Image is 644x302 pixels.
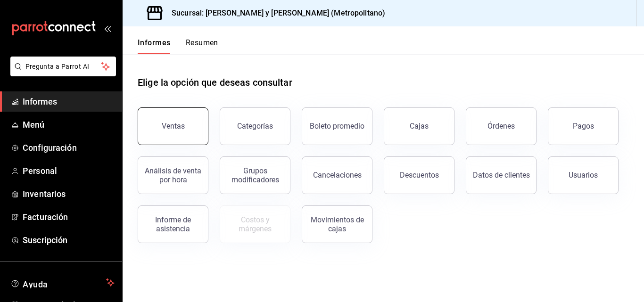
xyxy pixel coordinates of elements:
[220,205,290,243] button: Contrata inventarios para ver este informe
[138,38,218,54] div: pestañas de navegación
[23,189,66,199] font: Inventarios
[138,77,292,88] font: Elige la opción que deseas consultar
[311,215,364,233] font: Movimientos de cajas
[239,215,272,233] font: Costos y márgenes
[548,107,619,145] button: Pagos
[473,171,530,180] font: Datos de clientes
[138,38,171,47] font: Informes
[487,122,515,131] font: Órdenes
[25,63,90,70] font: Pregunta a Parrot AI
[302,107,372,145] button: Boleto promedio
[138,107,208,145] button: Ventas
[10,57,116,76] button: Pregunta a Parrot AI
[302,156,372,194] button: Cancelaciones
[384,156,454,194] button: Descuentos
[7,68,116,78] a: Pregunta a Parrot AI
[23,279,48,289] font: Ayuda
[23,166,57,176] font: Personal
[104,24,111,32] button: abrir_cajón_menú
[400,171,439,180] font: Descuentos
[231,166,279,184] font: Grupos modificadores
[548,156,619,194] button: Usuarios
[466,107,537,145] button: Órdenes
[162,122,185,131] font: Ventas
[138,156,208,194] button: Análisis de venta por hora
[302,205,372,243] button: Movimientos de cajas
[410,122,429,131] font: Cajas
[172,8,385,17] font: Sucursal: [PERSON_NAME] y [PERSON_NAME] (Metropolitano)
[23,143,77,153] font: Configuración
[23,97,57,106] font: Informes
[313,171,362,180] font: Cancelaciones
[23,120,45,130] font: Menú
[155,215,191,233] font: Informe de asistencia
[23,235,67,245] font: Suscripción
[138,205,208,243] button: Informe de asistencia
[310,122,364,131] font: Boleto promedio
[573,122,594,131] font: Pagos
[569,171,598,180] font: Usuarios
[220,107,290,145] button: Categorías
[220,156,290,194] button: Grupos modificadores
[186,38,218,47] font: Resumen
[466,156,537,194] button: Datos de clientes
[384,107,454,145] button: Cajas
[145,166,201,184] font: Análisis de venta por hora
[23,212,68,222] font: Facturación
[237,122,273,131] font: Categorías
